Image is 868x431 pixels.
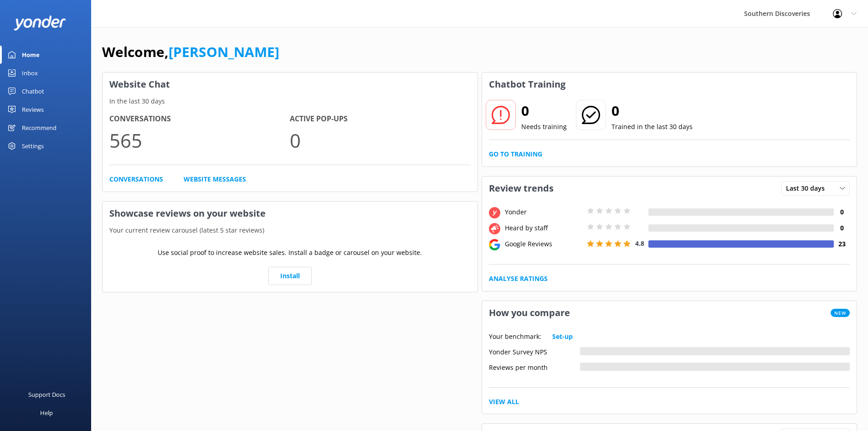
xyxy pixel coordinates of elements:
[22,46,40,64] div: Home
[552,332,573,342] a: Set-up
[834,223,850,233] h4: 0
[158,248,422,258] p: Use social proof to increase website sales. Install a badge or carousel on your website.
[102,41,279,63] h1: Welcome,
[489,347,580,355] div: Yonder Survey NPS
[109,125,290,156] p: 565
[290,113,470,125] h4: Active Pop-ups
[489,149,542,159] a: Go to Training
[834,207,850,217] h4: 0
[169,42,279,61] a: [PERSON_NAME]
[22,64,38,82] div: Inbox
[290,125,470,156] p: 0
[489,274,548,284] a: Analyse Ratings
[268,267,312,285] a: Install
[22,137,44,155] div: Settings
[611,122,693,132] p: Trained in the last 30 days
[489,397,519,407] a: View All
[28,385,65,404] div: Support Docs
[831,309,850,317] span: New
[482,301,577,325] h3: How you compare
[521,100,567,122] h2: 0
[103,225,478,235] p: Your current review carousel (latest 5 star reviews)
[40,404,53,422] div: Help
[503,223,585,233] div: Heard by staff
[109,174,163,184] a: Conversations
[489,332,541,342] p: Your benchmark:
[489,363,580,371] div: Reviews per month
[14,16,66,31] img: yonder-white-logo.png
[834,239,850,249] h4: 23
[103,96,478,106] p: In the last 30 days
[503,239,585,249] div: Google Reviews
[22,119,56,137] div: Recommend
[611,100,693,122] h2: 0
[184,174,246,184] a: Website Messages
[103,73,478,96] h3: Website Chat
[521,122,567,132] p: Needs training
[103,202,478,225] h3: Showcase reviews on your website
[22,100,44,119] div: Reviews
[22,82,44,100] div: Chatbot
[503,207,585,217] div: Yonder
[786,183,830,193] span: Last 30 days
[635,239,644,248] span: 4.8
[109,113,290,125] h4: Conversations
[482,73,572,96] h3: Chatbot Training
[482,177,560,200] h3: Review trends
